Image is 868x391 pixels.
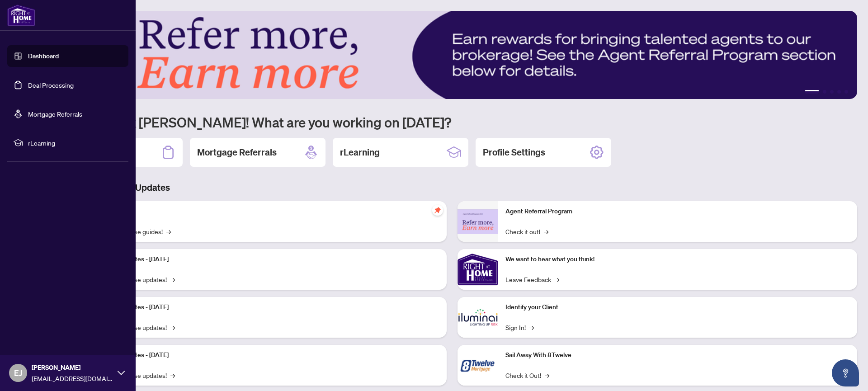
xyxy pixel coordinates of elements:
[505,302,850,312] p: Identify your Client
[28,52,59,60] a: Dashboard
[7,5,35,26] img: logo
[545,370,549,380] span: →
[830,90,834,94] button: 3
[166,226,171,236] span: →
[47,181,857,194] h3: Brokerage & Industry Updates
[505,274,559,284] a: Leave Feedback→
[170,274,175,284] span: →
[170,370,175,380] span: →
[505,322,534,332] a: Sign In!→
[28,138,122,148] span: rLearning
[505,370,549,380] a: Check it Out!→
[32,363,113,372] span: [PERSON_NAME]
[32,373,113,383] span: [EMAIL_ADDRESS][DOMAIN_NAME]
[458,297,498,338] img: Identify your Client
[505,207,850,217] p: Agent Referral Program
[28,110,82,118] a: Mortgage Referrals
[458,209,498,234] img: Agent Referral Program
[95,254,439,264] p: Platform Updates - [DATE]
[832,359,859,386] button: Open asap
[95,207,439,217] p: Self-Help
[458,249,498,290] img: We want to hear what you think!
[544,226,548,236] span: →
[458,345,498,386] img: Sail Away With 8Twelve
[95,302,439,312] p: Platform Updates - [DATE]
[844,90,848,94] button: 5
[505,226,548,236] a: Check it out!→
[805,90,819,94] button: 1
[95,350,439,360] p: Platform Updates - [DATE]
[483,146,545,159] h2: Profile Settings
[170,322,175,332] span: →
[47,11,857,99] img: Slide 0
[340,146,380,159] h2: rLearning
[555,274,559,284] span: →
[197,146,277,159] h2: Mortgage Referrals
[47,113,857,131] h1: Welcome back [PERSON_NAME]! What are you working on [DATE]?
[28,81,74,89] a: Deal Processing
[505,254,850,264] p: We want to hear what you think!
[529,322,534,332] span: →
[823,90,826,94] button: 2
[14,367,22,379] span: EJ
[432,205,443,216] span: pushpin
[505,350,850,360] p: Sail Away With 8Twelve
[837,90,841,94] button: 4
